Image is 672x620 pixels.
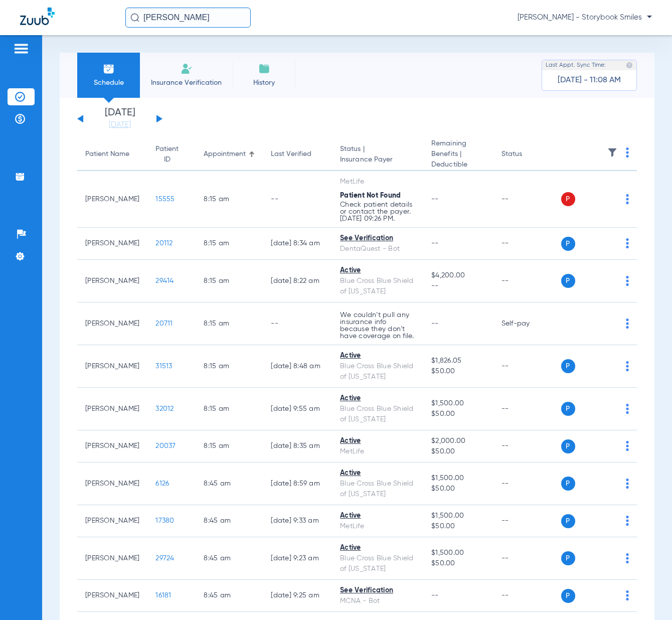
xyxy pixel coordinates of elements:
[493,260,561,302] td: --
[561,359,575,373] span: P
[77,537,147,580] td: [PERSON_NAME]
[603,479,613,489] img: x.svg
[431,160,485,170] span: Deductible
[271,149,324,160] div: Last Verified
[155,480,169,487] span: 6126
[431,592,439,599] span: --
[607,147,617,158] img: filter.svg
[493,171,561,228] td: --
[603,319,613,329] img: x.svg
[431,473,485,484] span: $1,500.00
[240,78,288,88] span: History
[340,351,415,361] div: Active
[263,462,332,505] td: [DATE] 8:59 AM
[340,479,415,500] div: Blue Cross Blue Shield of [US_STATE]
[431,511,485,521] span: $1,500.00
[155,196,175,203] span: 15555
[561,192,575,206] span: P
[603,553,613,563] img: x.svg
[340,521,415,532] div: MetLife
[263,171,332,228] td: --
[603,276,613,286] img: x.svg
[431,484,485,494] span: $50.00
[493,138,561,171] th: Status
[263,302,332,345] td: --
[626,194,629,204] img: group-dot-blue.svg
[263,580,332,612] td: [DATE] 9:25 AM
[204,149,246,160] div: Appointment
[13,43,29,55] img: hamburger-icon
[603,516,613,526] img: x.svg
[626,62,633,69] img: last sync help info
[125,8,251,28] input: Search for patients
[622,572,672,620] iframe: Chat Widget
[558,75,621,85] span: [DATE] - 11:08 AM
[561,237,575,251] span: P
[20,8,55,25] img: Zuub Logo
[340,543,415,553] div: Active
[431,446,485,457] span: $50.00
[431,196,439,203] span: --
[340,468,415,479] div: Active
[155,517,174,524] span: 17380
[340,404,415,425] div: Blue Cross Blue Shield of [US_STATE]
[155,240,173,247] span: 20112
[493,505,561,537] td: --
[603,194,613,204] img: x.svg
[626,276,629,286] img: group-dot-blue.svg
[263,388,332,430] td: [DATE] 9:55 AM
[155,405,174,412] span: 32012
[626,404,629,414] img: group-dot-blue.svg
[196,430,263,462] td: 8:15 AM
[263,345,332,388] td: [DATE] 8:48 AM
[603,441,613,451] img: x.svg
[258,63,270,75] img: History
[431,356,485,366] span: $1,826.05
[340,511,415,521] div: Active
[518,13,652,23] span: [PERSON_NAME] - Storybook Smiles
[493,462,561,505] td: --
[263,430,332,462] td: [DATE] 8:35 AM
[493,302,561,345] td: Self-pay
[147,78,225,88] span: Insurance Verification
[155,363,172,370] span: 31513
[626,553,629,563] img: group-dot-blue.svg
[77,388,147,430] td: [PERSON_NAME]
[155,144,188,165] div: Patient ID
[626,479,629,489] img: group-dot-blue.svg
[431,398,485,409] span: $1,500.00
[626,147,629,158] img: group-dot-blue.svg
[77,260,147,302] td: [PERSON_NAME]
[340,312,415,340] p: We couldn’t pull any insurance info because they don’t have coverage on file.
[332,138,423,171] th: Status |
[77,462,147,505] td: [PERSON_NAME]
[493,580,561,612] td: --
[263,228,332,260] td: [DATE] 8:34 AM
[546,60,606,70] span: Last Appt. Sync Time:
[263,260,332,302] td: [DATE] 8:22 AM
[340,154,415,165] span: Insurance Payer
[204,149,255,160] div: Appointment
[155,555,174,562] span: 29724
[155,144,179,165] div: Patient ID
[196,537,263,580] td: 8:45 AM
[431,548,485,558] span: $1,500.00
[561,274,575,288] span: P
[431,366,485,377] span: $50.00
[340,553,415,574] div: Blue Cross Blue Shield of [US_STATE]
[561,477,575,491] span: P
[85,149,129,160] div: Patient Name
[340,361,415,382] div: Blue Cross Blue Shield of [US_STATE]
[626,361,629,371] img: group-dot-blue.svg
[181,63,193,75] img: Manual Insurance Verification
[263,537,332,580] td: [DATE] 9:23 AM
[626,441,629,451] img: group-dot-blue.svg
[77,302,147,345] td: [PERSON_NAME]
[561,402,575,416] span: P
[603,404,613,414] img: x.svg
[431,436,485,446] span: $2,000.00
[340,192,401,199] span: Patient Not Found
[431,320,439,327] span: --
[90,120,150,130] a: [DATE]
